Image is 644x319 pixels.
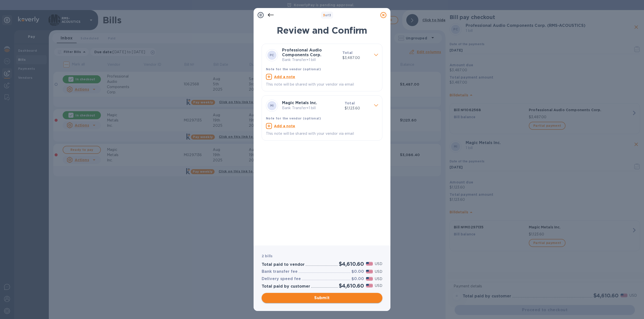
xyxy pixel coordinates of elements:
[266,67,321,71] b: Note for the vendor (optional)
[282,100,317,105] b: Magic Metals Inc.
[351,269,364,274] h3: $0.00
[342,51,352,55] b: Total
[262,25,382,36] h1: Review and Confirm
[339,283,364,289] h2: $4,610.60
[342,55,370,60] p: $3,487.00
[339,261,364,267] h2: $4,610.60
[351,277,364,281] h3: $0.00
[274,124,295,128] u: Add a note
[375,276,382,282] p: USD
[375,269,382,274] p: USD
[366,270,373,273] img: USD
[345,101,355,105] b: Total
[270,104,274,107] b: MI
[366,277,373,281] img: USD
[282,105,341,111] p: Bank Transfer • 1 bill
[282,57,338,62] p: Bank Transfer • 1 bill
[366,262,373,266] img: USD
[375,261,382,267] p: USD
[262,269,298,274] h3: Bank transfer fee
[266,82,378,87] p: This note will be shared with your vendor via email
[345,106,370,111] p: $1,123.60
[282,48,322,57] b: Professional Audio Components Corp.
[262,262,305,267] h3: Total paid to vendor
[323,13,331,17] b: of 3
[266,48,378,87] div: PCProfessional Audio Components Corp.Bank Transfer•1 billTotal$3,487.00Note for the vendor (optio...
[262,254,272,258] b: 2 bills
[262,284,310,289] h3: Total paid by customer
[266,116,321,120] b: Note for the vendor (optional)
[262,293,382,303] button: Submit
[366,284,373,287] img: USD
[323,13,325,17] span: 3
[262,277,301,281] h3: Delivery speed fee
[266,131,378,136] p: This note will be shared with your vendor via email
[375,283,382,288] p: USD
[266,100,378,136] div: MIMagic Metals Inc.Bank Transfer•1 billTotal$1,123.60Note for the vendor (optional)Add a noteThis...
[266,295,378,301] span: Submit
[274,75,295,79] u: Add a note
[270,53,274,57] b: PC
